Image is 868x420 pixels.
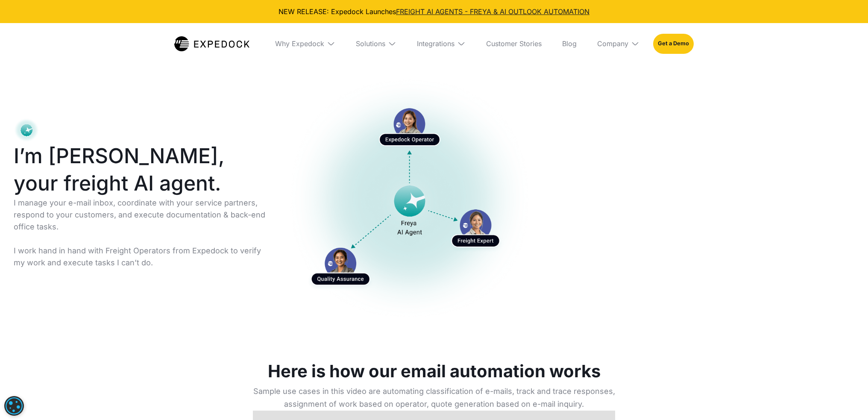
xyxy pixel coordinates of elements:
[286,75,533,322] a: open lightbox
[7,7,861,16] div: NEW RELEASE: Expedock Launches
[590,23,646,64] div: Company
[555,23,584,64] a: Blog
[356,39,385,48] div: Solutions
[597,39,628,48] div: Company
[349,23,403,64] div: Solutions
[726,328,868,420] iframe: Chat Widget
[253,385,615,411] p: Sample use cases in this video are automating classification of e-mails, track and trace response...
[268,361,601,382] h1: Here is how our email automation works
[410,23,472,64] div: Integrations
[653,34,694,53] a: Get a Demo
[14,197,273,269] p: I manage your e-mail inbox, coordinate with your service partners, respond to your customers, and...
[14,142,273,197] h1: I’m [PERSON_NAME], your freight AI agent.
[275,39,324,48] div: Why Expedock
[417,39,455,48] div: Integrations
[396,7,589,16] a: FREIGHT AI AGENTS - FREYA & AI OUTLOOK AUTOMATION
[268,23,342,64] div: Why Expedock
[479,23,548,64] a: Customer Stories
